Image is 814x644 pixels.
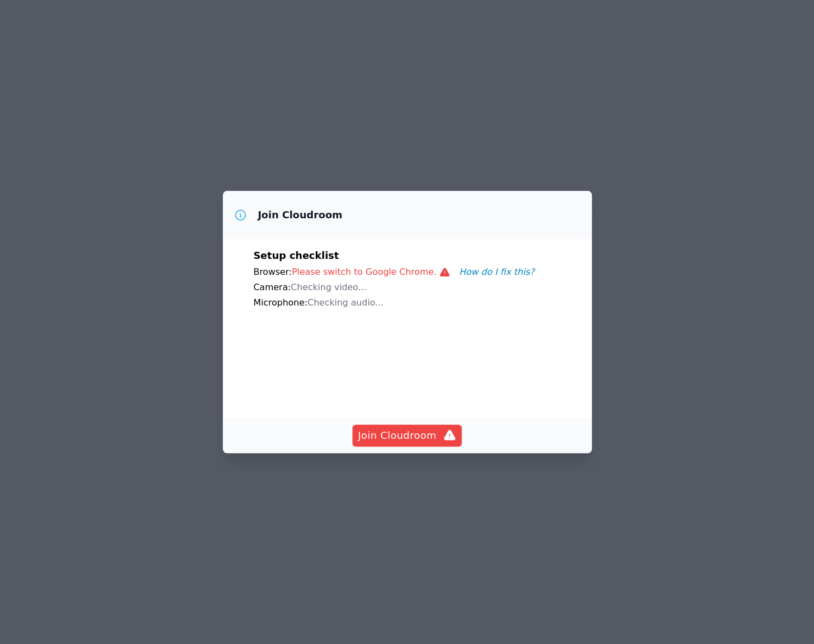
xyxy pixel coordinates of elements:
span: Checking video... [291,282,367,292]
span: Checking audio... [307,297,383,308]
h3: Join Cloudroom [258,208,343,222]
span: Please switch to Google Chrome. [291,267,459,277]
button: Join Cloudroom [352,425,462,447]
span: Setup checklist [254,250,339,261]
span: Camera: [254,282,291,292]
span: Microphone: [254,297,308,308]
span: Browser: [254,267,292,277]
span: Join Cloudroom [358,428,456,443]
button: How do I fix this? [459,265,534,279]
